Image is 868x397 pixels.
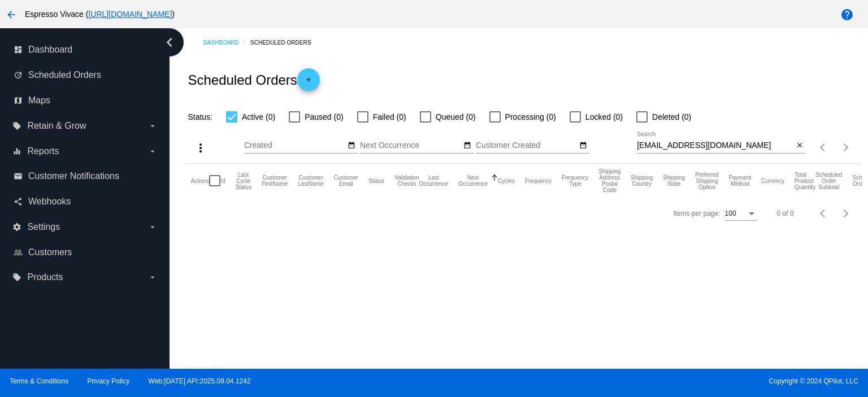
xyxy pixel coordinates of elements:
[14,167,157,185] a: email Customer Notifications
[148,273,157,282] i: arrow_drop_down
[14,193,157,211] a: share Webhooks
[631,174,653,187] button: Change sorting for ShippingCountry
[14,91,157,110] a: map Maps
[795,164,815,198] mat-header-cell: Total Product Quantity
[840,8,854,21] mat-icon: help
[236,172,251,190] button: Change sorting for LastProcessingCycleId
[562,174,588,187] button: Change sorting for FrequencyType
[360,141,462,150] input: Next Occurrence
[242,110,275,124] span: Active (0)
[394,164,419,198] mat-header-cell: Validation Checks
[12,121,21,130] i: local_offer
[28,70,101,80] span: Scheduled Orders
[298,174,324,187] button: Change sorting for CustomerLastName
[28,95,50,106] span: Maps
[12,147,21,156] i: equalizer
[28,247,72,258] span: Customers
[637,141,793,150] input: Search
[14,243,157,261] a: people_outline Customers
[262,174,288,187] button: Change sorting for CustomerFirstName
[14,172,23,181] i: email
[761,177,784,184] button: Change sorting for CurrencyIso
[88,10,172,19] a: [URL][DOMAIN_NAME]
[463,141,471,150] mat-icon: date_range
[598,168,620,193] button: Change sorting for ShippingPostcode
[244,141,346,150] input: Created
[188,112,212,121] span: Status:
[373,110,406,124] span: Failed (0)
[148,121,157,130] i: arrow_drop_down
[28,45,72,55] span: Dashboard
[436,110,476,124] span: Queued (0)
[25,10,175,19] span: Espresso Vivace ( )
[663,174,685,187] button: Change sorting for ShippingState
[14,197,23,206] i: share
[148,223,157,232] i: arrow_drop_down
[815,172,842,190] button: Change sorting for Subtotal
[729,174,751,187] button: Change sorting for PaymentMethod.Type
[652,110,691,124] span: Deleted (0)
[444,377,858,385] span: Copyright © 2024 QPilot, LLC
[419,174,449,187] button: Change sorting for LastOccurrenceUtc
[796,141,804,150] mat-icon: close
[695,172,719,190] button: Change sorting for PreferredShippingOption
[725,210,757,218] mat-select: Items per page:
[334,174,358,187] button: Change sorting for CustomerEmail
[160,33,179,51] i: chevron_left
[458,174,488,187] button: Change sorting for NextOccurrenceUtc
[250,34,321,51] a: Scheduled Orders
[14,96,23,105] i: map
[220,177,225,184] button: Change sorting for Id
[348,141,355,150] mat-icon: date_range
[194,141,207,155] mat-icon: more_vert
[505,110,556,124] span: Processing (0)
[190,164,209,198] mat-header-cell: Actions
[12,273,21,282] i: local_offer
[148,147,157,156] i: arrow_drop_down
[812,136,835,159] button: Previous page
[10,377,68,385] a: Terms & Conditions
[14,71,23,80] i: update
[835,202,857,225] button: Next page
[498,177,515,184] button: Change sorting for Cycles
[368,177,384,184] button: Change sorting for Status
[14,248,23,257] i: people_outline
[27,222,60,232] span: Settings
[88,377,130,385] a: Privacy Policy
[27,146,59,156] span: Reports
[12,223,21,232] i: settings
[585,110,623,124] span: Locked (0)
[149,377,251,385] a: Web:[DATE] API:2025.09.04.1242
[305,110,343,124] span: Paused (0)
[203,34,250,51] a: Dashboard
[835,136,857,159] button: Next page
[476,141,578,150] input: Customer Created
[14,41,157,59] a: dashboard Dashboard
[812,202,835,225] button: Previous page
[28,197,71,207] span: Webhooks
[27,272,63,282] span: Products
[777,210,794,217] div: 0 of 0
[5,8,18,21] mat-icon: arrow_back
[14,45,23,54] i: dashboard
[673,210,720,217] div: Items per page:
[27,121,86,131] span: Retain & Grow
[793,140,805,152] button: Clear
[28,171,119,181] span: Customer Notifications
[725,210,736,217] span: 100
[579,141,587,150] mat-icon: date_range
[188,68,319,91] h2: Scheduled Orders
[14,66,157,84] a: update Scheduled Orders
[302,76,315,89] mat-icon: add
[525,177,552,184] button: Change sorting for Frequency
